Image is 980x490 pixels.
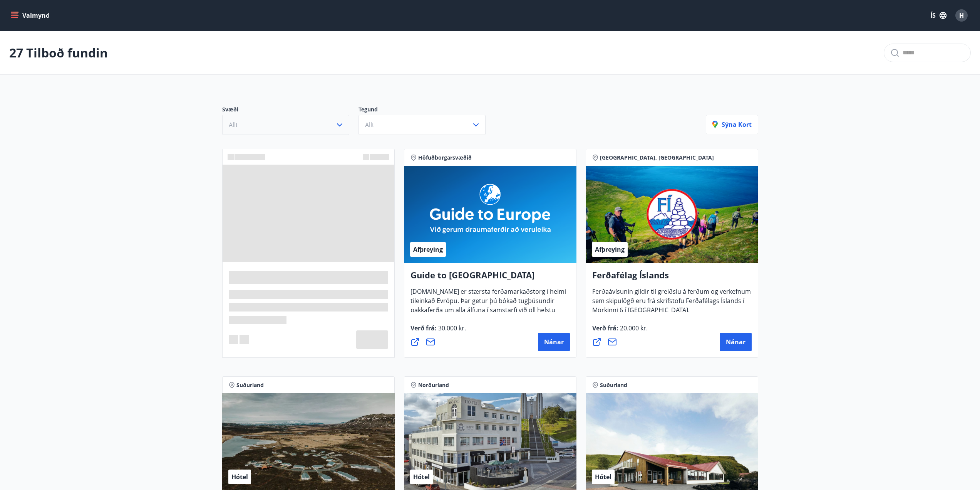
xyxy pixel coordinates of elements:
[231,473,248,481] span: Hótel
[706,115,758,134] button: Sýna kort
[413,473,430,481] span: Hótel
[9,44,108,61] p: 27 Tilboð fundin
[592,324,648,338] span: Verð frá :
[229,121,238,129] span: Allt
[410,287,566,339] span: [DOMAIN_NAME] er stærsta ferðamarkaðstorg í heimi tileinkað Evrópu. Þar getur þú bókað tugþúsundi...
[712,120,752,129] p: Sýna kort
[618,324,648,332] span: 20.000 kr.
[959,11,964,20] span: H
[236,381,264,389] span: Suðurland
[358,106,495,115] p: Tegund
[600,381,627,389] span: Suðurland
[222,106,358,115] p: Svæði
[418,381,449,389] span: Norðurland
[410,269,570,287] h4: Guide to [GEOGRAPHIC_DATA]
[592,269,752,287] h4: Ferðafélag Íslands
[595,473,611,481] span: Hótel
[437,324,466,332] span: 30.000 kr.
[418,154,472,162] span: Höfuðborgarsvæðið
[365,121,374,129] span: Allt
[538,333,570,351] button: Nánar
[952,6,971,25] button: H
[592,287,751,320] span: Ferðaávísunin gildir til greiðslu á ferðum og verkefnum sem skipulögð eru frá skrifstofu Ferðafél...
[595,245,625,254] span: Afþreying
[926,8,951,22] button: ÍS
[720,333,752,351] button: Nánar
[358,115,486,135] button: Allt
[544,338,564,346] span: Nánar
[9,8,53,22] button: menu
[410,324,466,338] span: Verð frá :
[600,154,714,162] span: [GEOGRAPHIC_DATA], [GEOGRAPHIC_DATA]
[222,115,349,135] button: Allt
[413,245,443,254] span: Afþreying
[726,338,745,346] span: Nánar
